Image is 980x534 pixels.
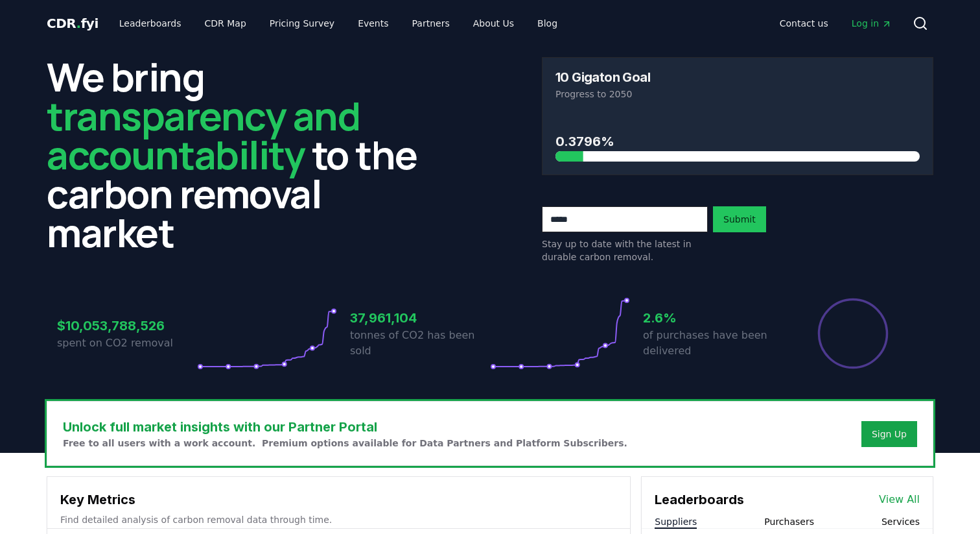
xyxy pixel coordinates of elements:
[872,428,907,441] a: Sign Up
[402,12,460,35] a: Partners
[655,490,744,509] h3: Leaderboards
[542,237,708,263] p: Stay up to date with the latest in durable carbon removal.
[555,71,650,84] h3: 10 Gigaton Goal
[57,335,197,351] p: spent on CO2 removal
[643,308,783,328] h3: 2.6%
[63,417,627,437] h3: Unlock full market insights with our Partner Portal
[879,492,920,507] a: View All
[47,57,438,252] h2: We bring to the carbon removal market
[259,12,345,35] a: Pricing Survey
[109,12,192,35] a: Leaderboards
[109,12,568,35] nav: Main
[555,88,920,101] p: Progress to 2050
[841,12,902,35] a: Log in
[63,437,627,450] p: Free to all users with a work account. Premium options available for Data Partners and Platform S...
[47,16,99,31] span: CDR fyi
[555,132,920,151] h3: 0.3796%
[769,12,839,35] a: Contact us
[852,17,892,30] span: Log in
[350,328,490,359] p: tonnes of CO2 has been sold
[861,421,917,447] button: Sign Up
[47,14,99,32] a: CDR.fyi
[769,12,902,35] nav: Main
[347,12,399,35] a: Events
[57,316,197,335] h3: $10,053,788,526
[643,328,783,359] p: of purchases have been delivered
[764,515,814,528] button: Purchasers
[47,89,360,181] span: transparency and accountability
[527,12,568,35] a: Blog
[60,513,617,526] p: Find detailed analysis of carbon removal data through time.
[881,515,920,528] button: Services
[350,308,490,328] h3: 37,961,104
[817,297,889,370] div: Percentage of sales delivered
[60,490,617,509] h3: Key Metrics
[463,12,524,35] a: About Us
[713,206,766,232] button: Submit
[76,16,81,31] span: .
[655,515,697,528] button: Suppliers
[194,12,257,35] a: CDR Map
